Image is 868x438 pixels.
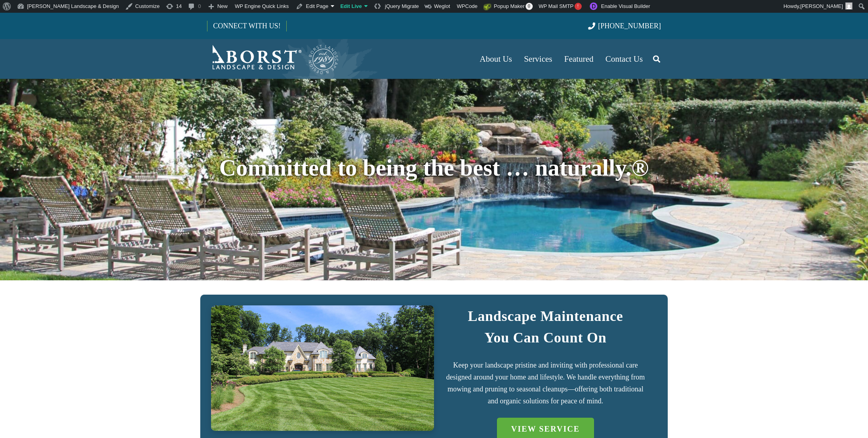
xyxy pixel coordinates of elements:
span: Featured [564,54,593,64]
a: About Us [474,39,518,79]
a: Search [649,49,665,69]
span: 0 [526,3,533,10]
a: [PHONE_NUMBER] [588,22,661,30]
span: About Us [480,54,512,64]
strong: Landscape Maintenance [468,308,623,324]
a: Services [518,39,558,79]
a: IMG_7723 (1) [211,305,434,431]
span: Contact Us [606,54,643,64]
span: Keep your landscape pristine and inviting with professional care designed around your home and li... [446,361,645,405]
span: ! [575,3,582,10]
a: Featured [558,39,599,79]
span: [PHONE_NUMBER] [598,22,661,30]
strong: You Can Count On [485,330,607,346]
span: [PERSON_NAME] [800,3,843,9]
span: Committed to being the best … naturally.® [219,155,649,181]
a: CONNECT WITH US! [207,16,286,35]
span: Services [524,54,552,64]
a: Borst-Logo [207,43,339,75]
a: Contact Us [600,39,649,79]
